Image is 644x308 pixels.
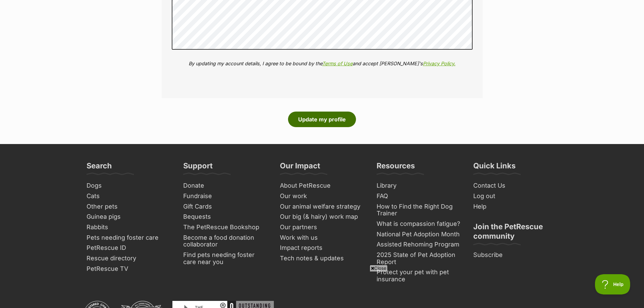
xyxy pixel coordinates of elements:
[84,191,174,202] a: Cats
[374,219,464,229] a: What is compassion fatigue?
[374,191,464,202] a: FAQ
[172,60,473,67] p: By updating my account details, I agree to be bound by the and accept [PERSON_NAME]'s
[183,161,213,174] h3: Support
[369,265,388,271] span: Close
[374,229,464,240] a: National Pet Adoption Month
[277,181,367,191] a: About PetRescue
[471,202,560,212] a: Help
[181,202,270,212] a: Gift Cards
[471,250,560,260] a: Subscribe
[374,267,464,284] a: Protect your pet with pet insurance
[181,233,270,250] a: Become a food donation collaborator
[84,264,174,274] a: PetRescue TV
[280,161,320,174] h3: Our Impact
[288,112,356,127] button: Update my profile
[471,191,560,202] a: Log out
[84,253,174,264] a: Rescue directory
[181,191,270,202] a: Fundraise
[473,161,516,174] h3: Quick Links
[158,274,486,305] iframe: Advertisement
[84,233,174,243] a: Pets needing foster care
[374,250,464,267] a: 2025 State of Pet Adoption Report
[277,233,367,243] a: Work with us
[277,202,367,212] a: Our animal welfare strategy
[181,212,270,222] a: Bequests
[423,61,455,66] a: Privacy Policy.
[181,222,270,233] a: The PetRescue Bookshop
[374,202,464,219] a: How to Find the Right Dog Trainer
[377,161,415,174] h3: Resources
[84,202,174,212] a: Other pets
[181,181,270,191] a: Donate
[277,191,367,202] a: Our work
[84,181,174,191] a: Dogs
[277,222,367,233] a: Our partners
[84,222,174,233] a: Rabbits
[322,61,353,66] a: Terms of Use
[87,161,112,174] h3: Search
[277,253,367,264] a: Tech notes & updates
[473,222,558,245] h3: Join the PetRescue community
[181,250,270,267] a: Find pets needing foster care near you
[595,274,630,294] iframe: Help Scout Beacon - Open
[84,243,174,253] a: PetRescue ID
[84,212,174,222] a: Guinea pigs
[374,239,464,250] a: Assisted Rehoming Program
[374,181,464,191] a: Library
[471,181,560,191] a: Contact Us
[277,243,367,253] a: Impact reports
[277,212,367,222] a: Our big (& hairy) work map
